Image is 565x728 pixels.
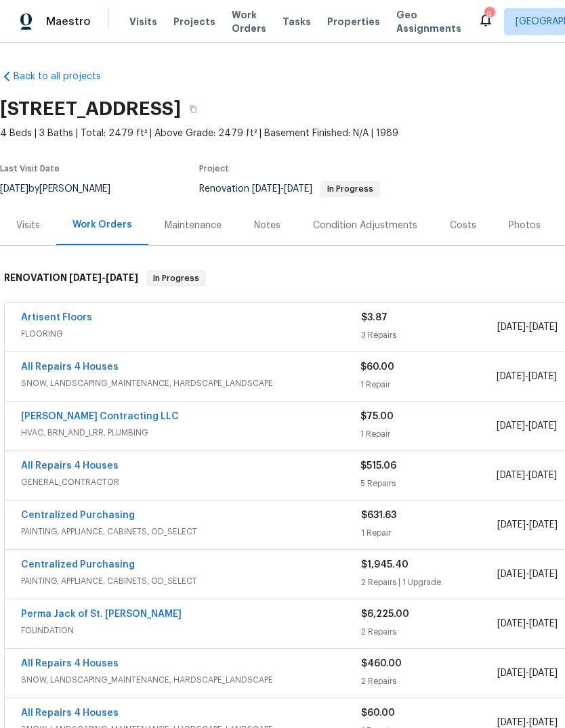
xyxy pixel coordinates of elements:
[361,511,396,520] span: $631.63
[313,219,417,232] div: Condition Adjustments
[232,8,266,35] span: Work Orders
[69,273,138,282] span: -
[360,461,396,471] span: $515.06
[21,313,92,322] a: Artisent Floors
[199,184,380,194] span: Renovation
[252,184,312,194] span: -
[509,219,541,232] div: Photos
[450,219,476,232] div: Costs
[21,461,119,471] a: All Repairs 4 Houses
[4,270,138,286] h6: RENOVATION
[497,568,558,581] span: -
[497,471,525,480] span: [DATE]
[21,560,135,570] a: Centralized Purchasing
[529,520,558,530] span: [DATE]
[360,412,394,421] span: $75.00
[21,412,179,421] a: [PERSON_NAME] Contracting LLC
[497,421,525,431] span: [DATE]
[21,475,360,489] span: GENERAL_CONTRACTOR
[360,362,394,372] span: $60.00
[16,219,40,232] div: Visits
[21,377,360,390] span: SNOW, LANDSCAPING_MAINTENANCE, HARDSCAPE_LANDSCAPE
[173,15,215,28] span: Projects
[360,378,496,391] div: 1 Repair
[361,659,402,668] span: $460.00
[148,272,205,285] span: In Progress
[497,469,557,482] span: -
[529,322,558,332] span: [DATE]
[529,619,558,628] span: [DATE]
[528,372,557,381] span: [DATE]
[21,574,361,588] span: PAINTING, APPLIANCE, CABINETS, OD_SELECT
[21,708,119,718] a: All Repairs 4 Houses
[497,518,558,532] span: -
[497,668,526,678] span: [DATE]
[497,666,558,680] span: -
[396,8,461,35] span: Geo Assignments
[497,320,558,334] span: -
[21,673,361,687] span: SNOW, LANDSCAPING_MAINTENANCE, HARDSCAPE_LANDSCAPE
[21,624,361,637] span: FOUNDATION
[497,372,525,381] span: [DATE]
[361,526,497,540] div: 1 Repair
[21,426,360,440] span: HVAC, BRN_AND_LRR, PLUMBING
[199,165,229,173] span: Project
[361,708,395,718] span: $60.00
[361,560,409,570] span: $1,945.40
[497,520,526,530] span: [DATE]
[129,15,157,28] span: Visits
[497,322,526,332] span: [DATE]
[361,675,497,688] div: 2 Repairs
[69,273,102,282] span: [DATE]
[360,477,496,490] div: 5 Repairs
[361,313,388,322] span: $3.87
[21,659,119,668] a: All Repairs 4 Houses
[497,619,526,628] span: [DATE]
[361,609,409,619] span: $6,225.00
[106,273,138,282] span: [DATE]
[282,17,311,26] span: Tasks
[72,218,132,232] div: Work Orders
[529,718,558,727] span: [DATE]
[21,511,135,520] a: Centralized Purchasing
[21,525,361,538] span: PAINTING, APPLIANCE, CABINETS, OD_SELECT
[181,97,205,121] button: Copy Address
[497,570,526,579] span: [DATE]
[529,570,558,579] span: [DATE]
[497,617,558,630] span: -
[46,15,91,28] span: Maestro
[327,15,380,28] span: Properties
[529,668,558,678] span: [DATE]
[21,327,361,341] span: FLOORING
[165,219,222,232] div: Maintenance
[497,370,557,383] span: -
[21,609,182,619] a: Perma Jack of St. [PERSON_NAME]
[484,8,494,22] div: 9
[497,419,557,433] span: -
[21,362,119,372] a: All Repairs 4 Houses
[252,184,280,194] span: [DATE]
[361,625,497,639] div: 2 Repairs
[497,718,526,727] span: [DATE]
[528,471,557,480] span: [DATE]
[360,427,496,441] div: 1 Repair
[284,184,312,194] span: [DATE]
[361,328,497,342] div: 3 Repairs
[528,421,557,431] span: [DATE]
[361,576,497,589] div: 2 Repairs | 1 Upgrade
[254,219,280,232] div: Notes
[322,185,379,193] span: In Progress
